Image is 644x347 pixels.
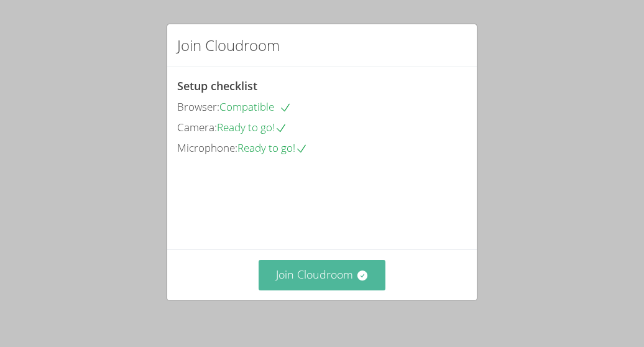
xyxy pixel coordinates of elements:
span: Ready to go! [217,120,287,134]
span: Ready to go! [237,141,308,155]
span: Microphone: [177,141,237,155]
h2: Join Cloudroom [177,34,280,57]
button: Join Cloudroom [259,260,386,290]
span: Camera: [177,120,217,134]
span: Browser: [177,99,219,114]
span: Compatible [219,99,292,114]
span: Setup checklist [177,78,257,93]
